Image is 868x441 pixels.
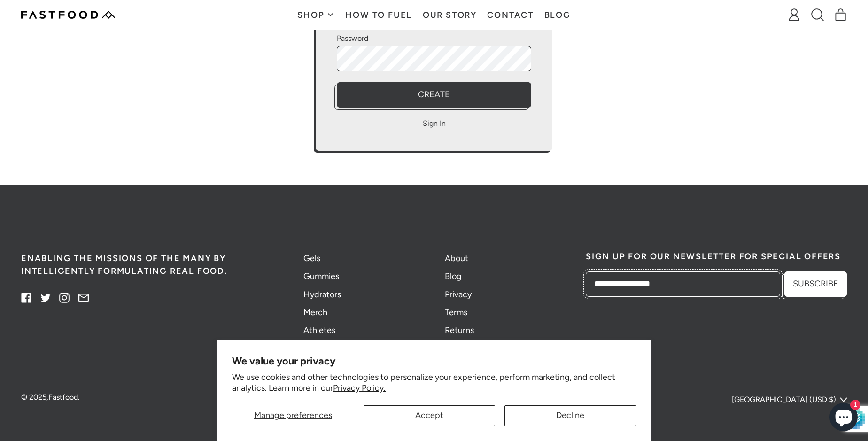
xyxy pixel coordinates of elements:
a: Merch [303,307,327,317]
span: Manage preferences [254,410,332,420]
inbox-online-store-chat: Shopify online store chat [827,403,860,433]
a: Athletes [303,325,335,335]
h2: Sign up for our newsletter for special offers [586,252,847,261]
button: Accept [364,405,495,426]
a: Sign In [423,118,446,129]
span: [GEOGRAPHIC_DATA] (USD $) [732,394,836,405]
button: Manage preferences [232,405,354,426]
button: Subscribe [784,271,847,297]
a: Terms [445,307,467,317]
button: Decline [504,405,636,426]
a: Returns [445,325,474,335]
a: Blog [445,271,462,281]
h5: Enabling the missions of the many by intelligently formulating real food. [21,252,282,278]
a: Hydrators [303,289,341,300]
span: Shop [297,11,326,19]
a: Gummies [303,271,339,281]
a: Privacy Policy. [333,383,386,393]
img: Fastfood [21,11,115,19]
a: About [445,253,468,263]
button: Create [337,82,531,108]
a: Fastfood [48,393,78,402]
a: Privacy [445,289,472,300]
a: Gels [303,253,320,263]
label: Password [337,33,531,44]
p: We use cookies and other technologies to personalize your experience, perform marketing, and coll... [232,372,636,394]
p: © 2025, . [21,392,296,403]
button: [GEOGRAPHIC_DATA] (USD $) [732,392,847,407]
h2: We value your privacy [232,355,636,367]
